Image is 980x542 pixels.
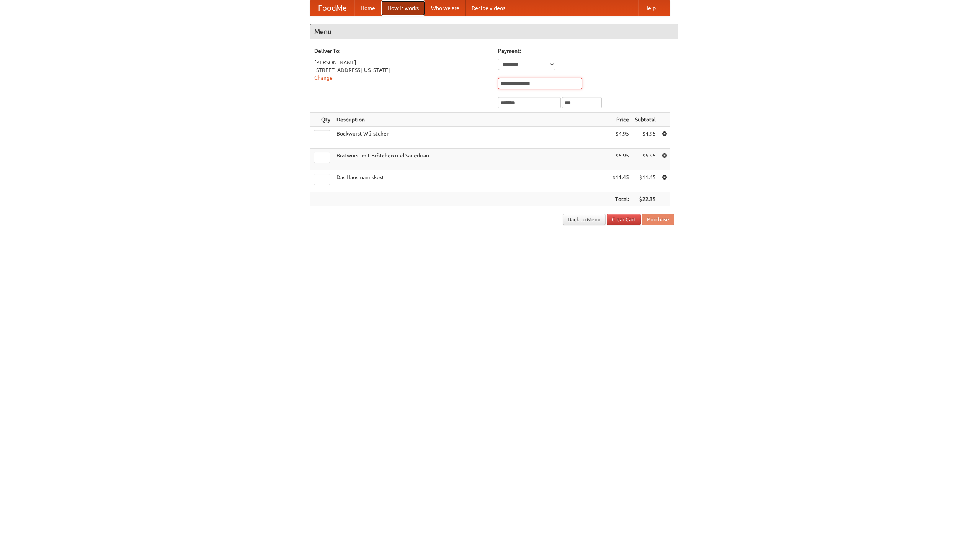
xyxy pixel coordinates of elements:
[314,59,490,66] div: [PERSON_NAME]
[609,127,632,149] td: $4.95
[632,113,659,127] th: Subtotal
[632,170,659,192] td: $11.45
[609,149,632,170] td: $5.95
[465,0,511,16] a: Recipe videos
[333,170,609,192] td: Das Hausmannskost
[609,192,632,206] th: Total:
[632,149,659,170] td: $5.95
[642,214,674,225] button: Purchase
[310,113,333,127] th: Qty
[638,0,662,16] a: Help
[314,47,490,55] h5: Deliver To:
[354,0,381,16] a: Home
[333,149,609,170] td: Bratwurst mit Brötchen und Sauerkraut
[609,170,632,192] td: $11.45
[333,127,609,149] td: Bockwurst Würstchen
[563,214,606,225] a: Back to Menu
[498,47,674,55] h5: Payment:
[310,24,678,39] h4: Menu
[381,0,425,16] a: How it works
[607,214,641,225] a: Clear Cart
[632,127,659,149] td: $4.95
[310,0,354,16] a: FoodMe
[333,113,609,127] th: Description
[314,75,333,81] a: Change
[425,0,465,16] a: Who we are
[609,113,632,127] th: Price
[314,66,490,74] div: [STREET_ADDRESS][US_STATE]
[632,192,659,206] th: $22.35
